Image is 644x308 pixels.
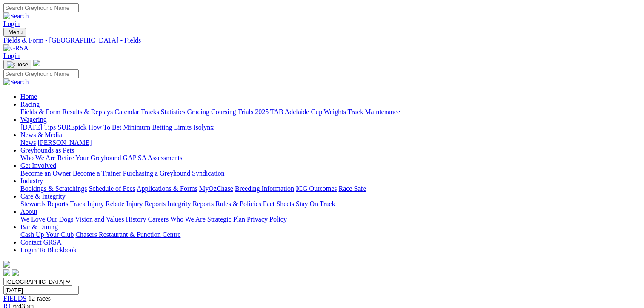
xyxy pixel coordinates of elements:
[137,185,197,192] a: Applications & Forms
[148,216,169,223] a: Careers
[12,269,19,276] img: twitter.svg
[20,177,43,184] a: Industry
[89,124,122,131] a: How To Bet
[75,231,180,238] a: Chasers Restaurant & Function Centre
[170,216,206,223] a: Who We Are
[126,216,146,223] a: History
[3,12,29,20] img: Search
[20,139,641,147] div: News & Media
[20,185,87,192] a: Bookings & Scratchings
[199,185,233,192] a: MyOzChase
[3,269,10,276] img: facebook.svg
[296,185,337,192] a: ICG Outcomes
[20,185,641,193] div: Industry
[3,78,29,86] img: Search
[9,29,23,35] span: Menu
[247,216,287,223] a: Privacy Policy
[123,124,192,131] a: Minimum Betting Limits
[20,147,74,154] a: Greyhounds as Pets
[215,200,261,207] a: Rules & Policies
[20,231,641,239] div: Bar & Dining
[20,193,66,200] a: Care & Integrity
[20,124,56,131] a: [DATE] Tips
[3,52,20,59] a: Login
[123,154,183,161] a: GAP SA Assessments
[263,200,294,207] a: Fact Sheets
[75,216,124,223] a: Vision and Values
[20,162,56,169] a: Get Involved
[20,108,641,116] div: Racing
[3,295,26,302] a: FIELDS
[211,108,236,115] a: Coursing
[3,286,79,295] input: Select date
[37,139,92,146] a: [PERSON_NAME]
[7,61,28,68] img: Close
[3,3,79,12] input: Search
[20,131,62,138] a: News & Media
[235,185,294,192] a: Breeding Information
[20,116,47,123] a: Wagering
[324,108,346,115] a: Weights
[338,185,366,192] a: Race Safe
[238,108,253,115] a: Trials
[57,154,121,161] a: Retire Your Greyhound
[20,200,68,207] a: Stewards Reports
[28,295,51,302] span: 12 races
[33,60,40,66] img: logo-grsa-white.png
[114,108,139,115] a: Calendar
[296,200,335,207] a: Stay On Track
[207,216,245,223] a: Strategic Plan
[3,261,10,268] img: logo-grsa-white.png
[20,139,36,146] a: News
[192,170,224,177] a: Syndication
[20,170,71,177] a: Become an Owner
[167,200,214,207] a: Integrity Reports
[3,37,641,44] a: Fields & Form - [GEOGRAPHIC_DATA] - Fields
[20,223,58,230] a: Bar & Dining
[20,216,641,223] div: About
[187,108,209,115] a: Grading
[20,200,641,208] div: Care & Integrity
[20,93,37,100] a: Home
[20,124,641,131] div: Wagering
[62,108,113,115] a: Results & Replays
[3,20,20,27] a: Login
[193,124,214,131] a: Isolynx
[3,69,79,78] input: Search
[3,60,31,69] button: Toggle navigation
[70,200,124,207] a: Track Injury Rebate
[57,124,86,131] a: SUREpick
[20,154,56,161] a: Who We Are
[3,44,29,52] img: GRSA
[123,170,190,177] a: Purchasing a Greyhound
[20,108,60,115] a: Fields & Form
[20,101,40,108] a: Racing
[141,108,159,115] a: Tracks
[20,216,73,223] a: We Love Our Dogs
[20,170,641,177] div: Get Involved
[20,231,74,238] a: Cash Up Your Club
[161,108,186,115] a: Statistics
[20,246,77,253] a: Login To Blackbook
[20,239,61,246] a: Contact GRSA
[255,108,322,115] a: 2025 TAB Adelaide Cup
[126,200,166,207] a: Injury Reports
[20,208,37,215] a: About
[89,185,135,192] a: Schedule of Fees
[20,154,641,162] div: Greyhounds as Pets
[348,108,400,115] a: Track Maintenance
[3,28,26,37] button: Toggle navigation
[73,170,121,177] a: Become a Trainer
